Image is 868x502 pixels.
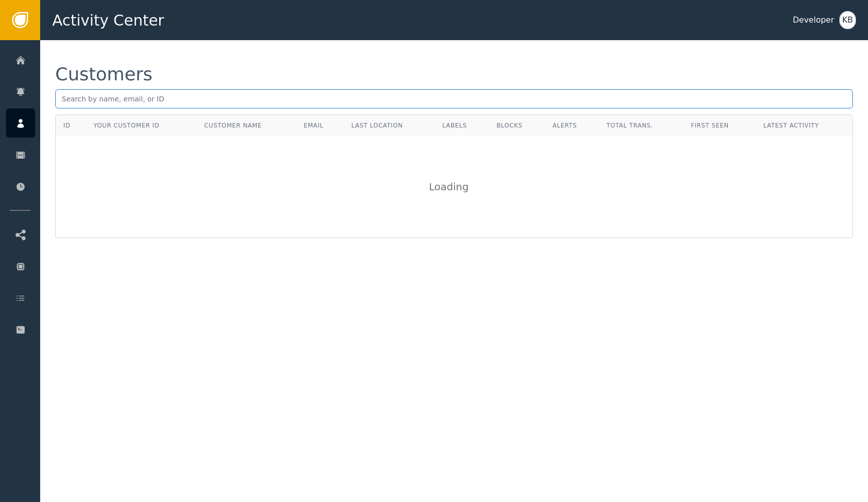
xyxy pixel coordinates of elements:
div: Loading [429,179,479,194]
input: Search by name, email, or ID [55,89,853,108]
div: Total Trans. [606,121,676,130]
div: Developer [793,14,834,26]
div: Customer Name [204,121,289,130]
div: Your Customer ID [93,121,159,130]
div: First Seen [691,121,748,130]
div: Alerts [553,121,591,130]
div: Labels [443,121,482,130]
div: ID [63,121,70,130]
div: Latest Activity [764,121,845,130]
button: KB [839,11,856,29]
div: Last Location [351,121,427,130]
span: Activity Center [52,9,164,32]
div: Email [303,121,336,130]
div: Blocks [496,121,537,130]
div: Customers [55,65,153,83]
